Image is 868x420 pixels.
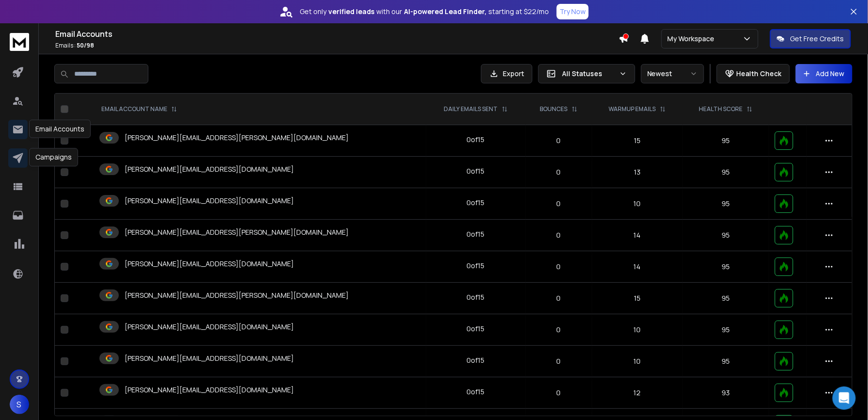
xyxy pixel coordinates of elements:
p: 0 [531,230,586,240]
td: 95 [683,314,769,346]
td: 13 [592,157,683,188]
td: 12 [592,377,683,409]
p: 0 [531,136,586,145]
div: 0 of 15 [467,198,485,208]
p: 0 [531,356,586,366]
div: 0 of 15 [467,292,485,302]
td: 95 [683,188,769,220]
button: S [10,395,29,414]
div: 0 of 15 [467,261,485,271]
td: 14 [592,251,683,283]
button: Export [481,64,532,83]
div: 0 of 15 [467,324,485,334]
td: 95 [683,251,769,283]
p: 0 [531,325,586,335]
td: 95 [683,125,769,157]
p: 0 [531,199,586,209]
p: 0 [531,293,586,303]
div: Email Accounts [29,120,91,138]
div: 0 of 15 [467,166,485,176]
div: 0 of 15 [467,229,485,239]
td: 95 [683,346,769,377]
p: Try Now [560,7,586,16]
div: 0 of 15 [467,355,485,365]
td: 10 [592,188,683,220]
td: 95 [683,220,769,251]
p: DAILY EMAILS SENT [444,105,498,113]
h1: Email Accounts [55,28,619,40]
p: Emails : [55,42,619,49]
div: 0 of 15 [467,135,485,145]
p: [PERSON_NAME][EMAIL_ADDRESS][DOMAIN_NAME] [125,354,294,363]
span: 50 / 98 [77,41,94,49]
button: Try Now [557,4,589,19]
p: 0 [531,262,586,272]
td: 10 [592,314,683,346]
p: [PERSON_NAME][EMAIL_ADDRESS][PERSON_NAME][DOMAIN_NAME] [125,133,349,143]
p: [PERSON_NAME][EMAIL_ADDRESS][DOMAIN_NAME] [125,196,294,206]
p: All Statuses [562,69,615,79]
div: EMAIL ACCOUNT NAME [101,105,177,113]
td: 15 [592,125,683,157]
p: Get Free Credits [790,34,844,44]
p: [PERSON_NAME][EMAIL_ADDRESS][PERSON_NAME][DOMAIN_NAME] [125,227,349,237]
strong: verified leads [328,7,374,16]
td: 14 [592,220,683,251]
button: Health Check [717,64,790,83]
p: My Workspace [668,34,719,44]
td: 15 [592,283,683,314]
p: [PERSON_NAME][EMAIL_ADDRESS][DOMAIN_NAME] [125,322,294,332]
p: 0 [531,167,586,177]
strong: AI-powered Lead Finder, [404,7,486,16]
div: Open Intercom Messenger [833,387,856,410]
td: 10 [592,346,683,377]
button: Newest [641,64,704,83]
p: [PERSON_NAME][EMAIL_ADDRESS][DOMAIN_NAME] [125,164,294,174]
button: Add New [796,64,852,83]
p: [PERSON_NAME][EMAIL_ADDRESS][DOMAIN_NAME] [125,385,294,395]
p: 0 [531,388,586,398]
div: 0 of 15 [467,387,485,397]
img: logo [10,33,29,51]
td: 95 [683,283,769,314]
div: Campaigns [29,148,78,166]
p: BOUNCES [540,105,568,113]
p: HEALTH SCORE [699,105,743,113]
p: Health Check [737,69,782,79]
p: [PERSON_NAME][EMAIL_ADDRESS][PERSON_NAME][DOMAIN_NAME] [125,291,349,300]
p: [PERSON_NAME][EMAIL_ADDRESS][DOMAIN_NAME] [125,259,294,269]
p: WARMUP EMAILS [609,105,656,113]
button: Get Free Credits [770,29,851,48]
td: 93 [683,377,769,409]
p: Get only with our starting at $22/mo [300,7,549,16]
td: 95 [683,157,769,188]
